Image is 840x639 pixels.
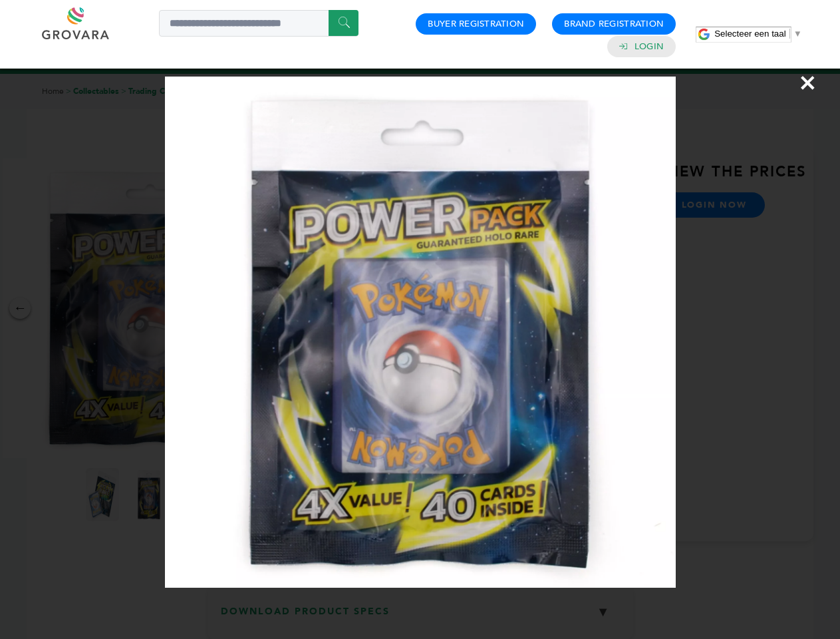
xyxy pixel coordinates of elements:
span: ​ [789,29,790,39]
a: Buyer Registration [428,18,524,30]
a: Login [634,41,664,53]
img: Image Preview [165,77,676,588]
a: Brand Registration [564,18,664,30]
span: ▼ [793,29,802,39]
a: Selecteer een taal​ [714,29,802,39]
input: Search a product or brand... [159,10,358,37]
span: × [799,64,817,101]
span: Selecteer een taal [714,29,785,39]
